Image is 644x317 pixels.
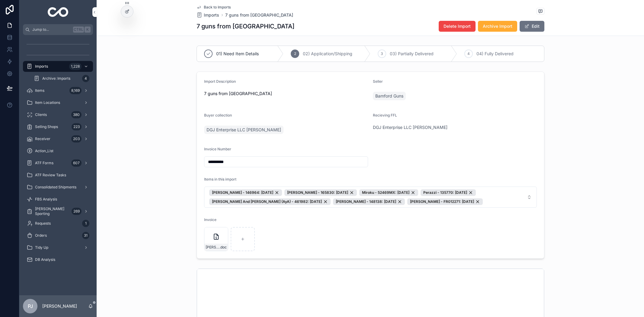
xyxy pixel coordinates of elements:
img: App logo [48,7,69,17]
button: Delete Import [439,21,476,32]
a: Action_List [23,146,93,156]
div: 1,228 [69,63,82,70]
span: Archive Import [483,23,512,29]
span: Items in this import [204,177,236,181]
a: ATF Review Tasks [23,170,93,181]
button: Unselect 15349 [359,189,418,196]
div: 203 [71,135,82,142]
span: K [85,27,90,32]
button: Unselect 15343 [284,189,357,196]
span: DGJ Enterprise LLC [PERSON_NAME] [207,127,281,133]
a: DGJ Enterprise LLC [PERSON_NAME] [204,126,284,134]
span: 04) Fully Delivered [476,51,514,57]
a: Consolidated Shipments [23,182,93,193]
a: [PERSON_NAME] Sporting269 [23,206,93,217]
a: Receiver203 [23,133,93,144]
button: Unselect 15348 [421,189,476,196]
div: 223 [72,123,82,130]
span: [PERSON_NAME] - FR012271: [DATE] [410,199,474,204]
span: 2 [294,51,296,56]
span: 02) Application/Shipping [303,51,352,57]
button: Unselect 15346 [209,198,331,205]
span: Import Description [204,79,236,84]
span: [PERSON_NAME] Sporting [35,207,69,216]
span: [PERSON_NAME] - 148138: [DATE] [336,199,396,204]
a: Imports [197,12,219,18]
span: Perazzi - 135770: [DATE] [423,190,467,195]
div: 31 [82,232,89,239]
span: Invoice [204,217,216,222]
span: Recieving FFL [373,113,397,117]
a: Back to Imports [197,5,231,10]
span: ATF Forms [35,161,53,165]
button: Jump to...CtrlK [23,24,93,35]
span: Items [35,88,44,93]
div: 269 [72,208,82,215]
a: Selling Shops223 [23,121,93,132]
span: Tidy Up [35,245,48,250]
button: Edit [520,21,544,32]
button: Select Button [204,187,537,208]
div: 607 [71,159,82,167]
div: 380 [71,111,82,118]
h1: 7 guns from [GEOGRAPHIC_DATA] [197,22,294,30]
span: Action_List [35,149,53,153]
span: .doc [219,245,227,250]
span: Imports [204,12,219,18]
a: Archive: Imports4 [30,73,93,84]
span: [PERSON_NAME]-Invoice [206,245,219,250]
p: [PERSON_NAME] [42,303,77,309]
button: Unselect 15347 [407,198,483,205]
a: Imports1,228 [23,61,93,72]
span: Jump to... [32,27,71,32]
span: [PERSON_NAME] - 146964: [DATE] [212,190,273,195]
span: Consolidated Shipments [35,185,76,190]
span: [PERSON_NAME] And [PERSON_NAME] (AyA) - 461982: [DATE] [212,199,322,204]
span: Ctrl [73,27,84,33]
span: 3 [381,51,383,56]
span: Bamford Guns [375,93,403,99]
a: Orders31 [23,230,93,241]
a: Item Locations [23,97,93,108]
span: 03) Partially Delivered [390,51,434,57]
a: Bamford Guns [373,92,406,100]
span: 4 [467,51,470,56]
button: Archive Import [478,21,517,32]
span: Miroku - 52469MX: [DATE] [362,190,409,195]
span: Clients [35,112,47,117]
span: FBS Analysis [35,197,57,202]
div: 4 [82,75,89,82]
span: Archive: Imports [42,76,70,81]
span: Selling Shops [35,124,58,129]
span: Imports [35,64,48,69]
span: Buyer collection [204,113,232,117]
span: Receiver [35,136,50,141]
span: Back to Imports [204,5,231,10]
span: Delete Import [444,23,471,29]
a: Requests1 [23,218,93,229]
span: DB Analysis [35,257,55,262]
span: PJ [28,303,33,310]
div: 8,169 [69,87,82,94]
span: Requests [35,221,51,226]
a: ATF Forms607 [23,158,93,168]
a: DB Analysis [23,254,93,265]
span: Item Locations [35,100,60,105]
a: FBS Analysis [23,194,93,205]
a: Items8,169 [23,85,93,96]
button: Unselect 15344 [209,189,282,196]
span: ATF Review Tasks [35,173,66,178]
button: Unselect 15345 [333,198,405,205]
span: Seller [373,79,383,84]
a: Tidy Up [23,242,93,253]
div: scrollable content [19,35,97,273]
span: [PERSON_NAME] - 165830: [DATE] [287,190,348,195]
a: 7 guns from [GEOGRAPHIC_DATA] [225,12,293,18]
a: DGJ Enterprise LLC [PERSON_NAME] [373,124,447,130]
div: 1 [82,220,89,227]
span: 7 guns from [GEOGRAPHIC_DATA] [204,91,368,97]
span: 01) Need Item Details [216,51,259,57]
a: Clients380 [23,109,93,120]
